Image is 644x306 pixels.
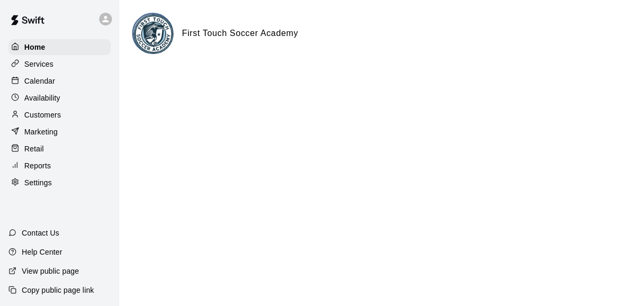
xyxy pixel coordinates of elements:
h6: First Touch Soccer Academy [182,26,298,40]
a: Customers [8,107,111,123]
a: Retail [8,141,111,157]
a: Settings [8,175,111,191]
a: Services [8,56,111,72]
p: Help Center [22,247,62,257]
p: Calendar [24,76,55,86]
p: Availability [24,93,60,103]
a: Calendar [8,73,111,89]
p: Home [24,42,46,52]
p: Marketing [24,127,58,137]
p: Copy public page link [22,285,94,295]
a: Home [8,39,111,55]
p: View public page [22,266,79,276]
p: Retail [24,143,44,154]
img: First Touch Soccer Academy logo [134,14,173,54]
p: Customers [24,110,61,120]
p: Settings [24,177,52,188]
a: Marketing [8,124,111,140]
a: Reports [8,158,111,174]
p: Services [24,59,54,69]
p: Contact Us [22,228,59,238]
a: Availability [8,90,111,106]
p: Reports [24,160,51,171]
